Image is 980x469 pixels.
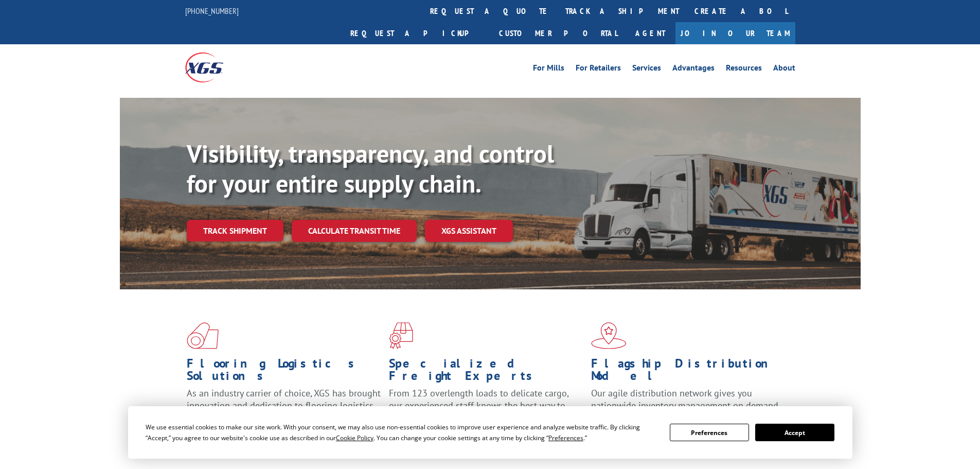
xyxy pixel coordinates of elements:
a: Advantages [672,64,715,75]
a: Resources [726,64,762,75]
button: Accept [755,424,834,441]
img: xgs-icon-focused-on-flooring-red [389,322,413,349]
a: [PHONE_NUMBER] [185,6,239,16]
h1: Specialized Freight Experts [389,357,583,387]
img: xgs-icon-total-supply-chain-intelligence-red [187,322,219,349]
a: For Mills [533,64,564,75]
a: Calculate transit time [292,220,417,242]
a: For Retailers [576,64,621,75]
b: Visibility, transparency, and control for your entire supply chain. [187,137,554,199]
a: XGS ASSISTANT [425,220,513,242]
div: We use essential cookies to make our site work. With your consent, we may also use non-essential ... [146,422,657,443]
a: Join Our Team [675,22,795,44]
a: Customer Portal [491,22,625,44]
div: Cookie Consent Prompt [128,406,852,459]
h1: Flagship Distribution Model [591,357,786,387]
p: From 123 overlength loads to delicate cargo, our experienced staff knows the best way to move you... [389,387,583,433]
h1: Flooring Logistics Solutions [187,357,381,387]
span: Cookie Policy [336,433,373,442]
span: As an industry carrier of choice, XGS has brought innovation and dedication to flooring logistics... [187,387,381,424]
a: Request a pickup [343,22,491,44]
span: Preferences [548,433,583,442]
span: Our agile distribution network gives you nationwide inventory management on demand. [591,387,780,411]
a: Agent [625,22,675,44]
button: Preferences [670,424,749,441]
a: Services [632,64,661,75]
img: xgs-icon-flagship-distribution-model-red [591,322,627,349]
a: About [773,64,795,75]
a: Track shipment [187,220,283,241]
